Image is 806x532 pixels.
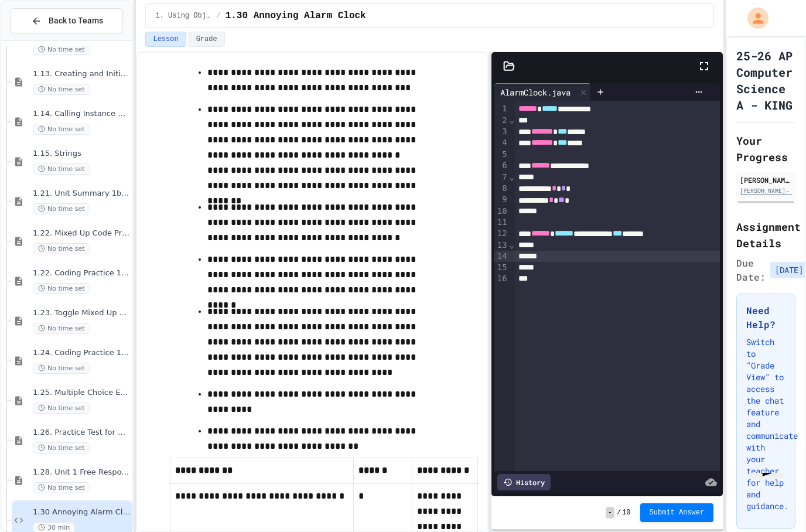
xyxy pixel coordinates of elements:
[33,363,90,374] span: No time set
[33,124,90,135] span: No time set
[33,203,90,214] span: No time set
[11,8,123,33] button: Back to Teams
[33,468,130,478] span: 1.28. Unit 1 Free Response Question (FRQ) Practice
[640,503,714,522] button: Submit Answer
[33,163,90,175] span: No time set
[155,11,211,21] span: 1. Using Objects and Methods
[33,44,90,55] span: No time set
[494,240,509,251] div: 13
[494,137,509,149] div: 4
[740,175,792,185] div: [PERSON_NAME]
[622,508,630,517] span: 10
[33,348,130,358] span: 1.24. Coding Practice 1b (1.7-1.15)
[494,183,509,195] div: 8
[494,172,509,183] div: 7
[509,172,515,182] span: Fold line
[735,5,771,32] div: My Account
[736,47,795,113] h1: 25-26 AP Computer Science A - KING
[145,32,186,47] button: Lesson
[746,336,785,512] p: Switch to "Grade View" to access the chat feature and communicate with your teacher for help and ...
[494,273,509,284] div: 16
[226,9,366,23] span: 1.30 Annoying Alarm Clock
[744,473,797,523] iframe: chat widget
[494,160,509,172] div: 6
[494,86,576,98] div: AlarmClock.java
[736,256,766,284] span: Due Date:
[33,403,90,414] span: No time set
[494,126,509,138] div: 3
[494,206,509,217] div: 10
[33,482,90,493] span: No time set
[494,217,509,228] div: 11
[494,83,591,101] div: AlarmClock.java
[216,11,220,21] span: /
[33,442,90,453] span: No time set
[736,219,795,251] h2: Assignment Details
[33,69,130,79] span: 1.13. Creating and Initializing Objects: Constructors
[509,240,515,250] span: Fold line
[33,189,130,199] span: 1.21. Unit Summary 1b (1.7-1.15)
[33,323,90,334] span: No time set
[617,508,621,517] span: /
[33,507,130,517] span: 1.30 Annoying Alarm Clock
[33,283,90,294] span: No time set
[494,251,509,262] div: 14
[494,103,509,115] div: 1
[33,109,130,119] span: 1.14. Calling Instance Methods
[494,149,509,160] div: 5
[497,474,551,490] div: History
[189,32,225,47] button: Grade
[33,268,130,278] span: 1.22. Coding Practice 1b (1.7-1.15)
[49,15,103,27] span: Back to Teams
[746,303,785,332] h3: Need Help?
[33,308,130,318] span: 1.23. Toggle Mixed Up or Write Code Practice 1b (1.7-1.15)
[494,115,509,126] div: 2
[509,115,515,125] span: Fold line
[494,194,509,206] div: 9
[736,132,795,165] h2: Your Progress
[33,428,130,438] span: 1.26. Practice Test for Objects (1.12-1.14)
[33,229,130,238] span: 1.22. Mixed Up Code Practice 1b (1.7-1.15)
[33,388,130,398] span: 1.25. Multiple Choice Exercises for Unit 1b (1.9-1.15)
[33,84,90,95] span: No time set
[494,262,509,273] div: 15
[33,243,90,254] span: No time set
[606,507,614,519] span: -
[33,149,130,159] span: 1.15. Strings
[494,228,509,240] div: 12
[650,508,705,517] span: Submit Answer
